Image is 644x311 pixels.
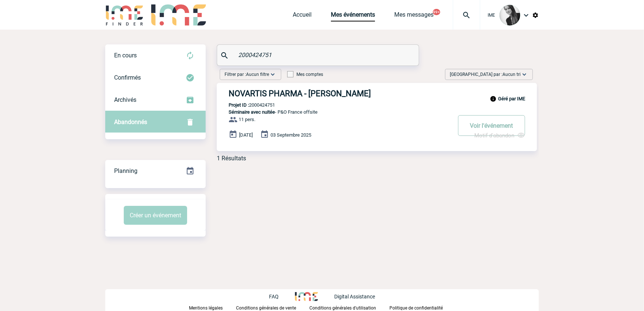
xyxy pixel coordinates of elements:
[217,102,275,108] p: 2000424751
[390,305,443,311] p: Politique de confidentialité
[239,132,253,138] span: [DATE]
[217,155,246,162] div: 1 Résultats
[450,71,521,78] span: [GEOGRAPHIC_DATA] par :
[229,89,451,98] h3: NOVARTIS PHARMA - [PERSON_NAME]
[499,5,520,26] img: 101050-0.jpg
[474,132,514,139] span: Motif d'abandon
[229,109,275,115] span: Séminaire avec nuitée
[498,96,525,101] b: Géré par IME
[236,50,401,60] input: Rechercher un événement par son nom
[490,96,497,102] img: info_black_24dp.svg
[239,117,255,123] span: 11 pers.
[217,89,537,98] a: NOVARTIS PHARMA - [PERSON_NAME]
[217,109,451,115] p: - P&O France offsite
[105,44,206,67] div: Retrouvez ici tous vos évènements avant confirmation
[225,71,269,78] span: Filtrer par :
[270,132,311,138] span: 03 Septembre 2025
[124,206,187,225] button: Créer un événement
[105,160,206,181] a: Planning
[105,111,206,133] div: Retrouvez ici tous vos événements annulés
[287,72,323,77] label: Mes comptes
[105,89,206,111] div: Retrouvez ici tous les événements que vous avez décidé d'archiver
[474,131,525,139] div: Motif d'abandon : Evénement organisé en interne Date : 30-07-2025 Auteur : Agence Commentaire :
[189,305,223,311] p: Mentions légales
[390,304,455,311] a: Politique de confidentialité
[310,304,390,311] a: Conditions générales d'utilisation
[293,11,312,21] a: Accueil
[310,305,376,311] p: Conditions générales d'utilisation
[433,9,440,15] button: 99+
[488,13,495,18] span: IME
[295,292,318,301] img: http://www.idealmeetingsevents.fr/
[331,11,375,21] a: Mes événements
[189,304,236,311] a: Mentions légales
[334,294,375,300] p: Digital Assistance
[105,4,144,26] img: IME-Finder
[458,115,525,136] button: Voir l'événement
[114,167,137,174] span: Planning
[114,74,141,81] span: Confirmés
[269,292,295,300] a: FAQ
[246,72,269,77] span: Aucun filtre
[502,72,521,77] span: Aucun tri
[269,71,276,78] img: baseline_expand_more_white_24dp-b.png
[114,118,147,126] span: Abandonnés
[114,52,137,59] span: En cours
[229,102,249,108] b: Projet ID :
[105,160,206,182] div: Retrouvez ici tous vos événements organisés par date et état d'avancement
[269,294,279,300] p: FAQ
[236,304,310,311] a: Conditions générales de vente
[394,11,434,21] a: Mes messages
[521,71,528,78] img: baseline_expand_more_white_24dp-b.png
[236,305,296,311] p: Conditions générales de vente
[114,96,136,103] span: Archivés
